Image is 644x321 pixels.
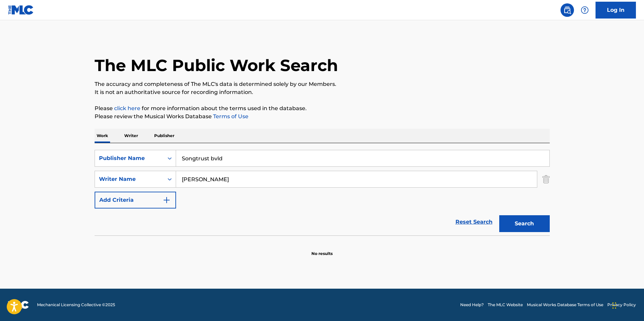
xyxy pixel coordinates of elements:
div: Writer Name [99,175,160,183]
a: Privacy Policy [607,302,636,308]
img: logo [8,301,29,309]
a: Log In [596,2,636,19]
p: No results [311,243,333,257]
a: Public Search [561,3,574,17]
img: Delete Criterion [542,171,550,188]
a: Musical Works Database Terms of Use [527,302,603,308]
p: Work [95,129,110,143]
img: 9d2ae6d4665cec9f34b9.svg [163,196,171,204]
img: help [581,6,589,14]
p: The accuracy and completeness of The MLC's data is determined solely by our Members. [95,80,550,88]
iframe: Chat Widget [610,289,644,321]
a: Terms of Use [212,113,248,120]
form: Search Form [95,150,550,235]
p: Publisher [152,129,176,143]
button: Add Criteria [95,192,176,208]
p: Please review the Musical Works Database [95,113,550,121]
button: Search [499,215,550,232]
img: MLC Logo [8,5,34,15]
p: It is not an authoritative source for recording information. [95,88,550,96]
p: Writer [122,129,140,143]
p: Please for more information about the terms used in the database. [95,104,550,113]
div: Drag [612,295,616,316]
div: Publisher Name [99,154,160,162]
div: Help [578,3,591,17]
a: click here [114,105,140,111]
a: The MLC Website [488,302,523,308]
h1: The MLC Public Work Search [95,55,338,75]
span: Mechanical Licensing Collective © 2025 [37,302,115,308]
a: Need Help? [460,302,484,308]
img: search [563,6,571,14]
a: Reset Search [452,215,496,229]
